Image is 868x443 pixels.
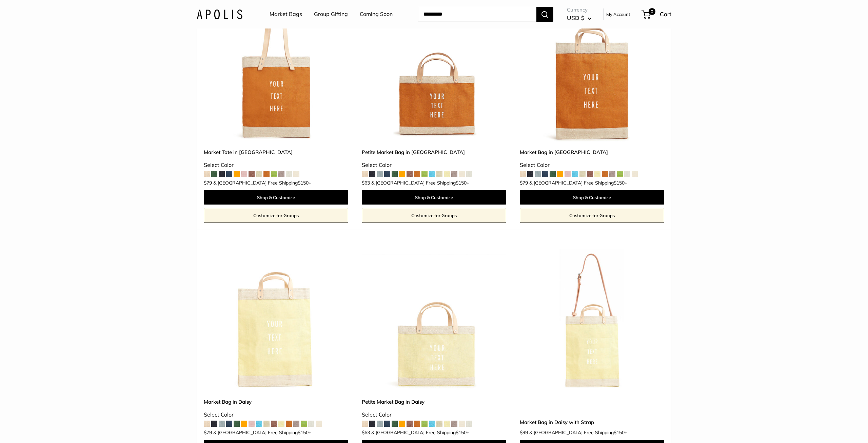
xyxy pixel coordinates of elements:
span: $150 [298,429,309,436]
a: Market Bag in Daisy with Strapdescription_The Original Market Bag in Daisy [520,247,664,391]
span: $150 [614,429,625,436]
img: Apolis [197,9,242,19]
a: Customize for Groups [362,208,506,223]
a: Petite Market Bag in Daisy [362,398,506,406]
a: Market Tote in [GEOGRAPHIC_DATA] [204,148,348,156]
a: Coming Soon [360,9,393,19]
span: Currency [567,5,592,15]
a: Group Gifting [314,9,348,19]
a: Shop & Customize [204,190,348,205]
a: Market Bags [270,9,302,19]
span: $99 [520,429,528,436]
span: & [GEOGRAPHIC_DATA] Free Shipping + [213,180,311,185]
span: $63 [362,180,370,186]
div: Select Color [204,160,348,170]
div: Select Color [204,410,348,420]
span: $150 [614,180,625,186]
span: USD $ [567,14,585,21]
span: $150 [456,180,467,186]
a: Petite Market Bag in [GEOGRAPHIC_DATA] [362,148,506,156]
a: Market Bag in Daisy [204,398,348,406]
span: $150 [456,429,467,436]
span: & [GEOGRAPHIC_DATA] Free Shipping + [213,430,311,435]
img: Petite Market Bag in Daisy [362,247,506,391]
span: 0 [649,8,655,15]
span: Cart [660,11,671,18]
a: Market Bag in Daisy with Strap [520,418,664,426]
a: Customize for Groups [520,208,664,223]
a: My Account [606,10,630,18]
div: Select Color [520,160,664,170]
span: $79 [204,180,212,186]
span: $63 [362,429,370,436]
span: $150 [298,180,309,186]
div: Select Color [362,160,506,170]
a: Petite Market Bag in DaisyPetite Market Bag in Daisy [362,247,506,391]
a: Shop & Customize [362,190,506,205]
input: Search... [418,7,536,22]
button: USD $ [567,13,592,23]
span: & [GEOGRAPHIC_DATA] Free Shipping + [371,430,469,435]
a: Shop & Customize [520,190,664,205]
span: & [GEOGRAPHIC_DATA] Free Shipping + [371,180,469,185]
a: Market Bag in [GEOGRAPHIC_DATA] [520,148,664,156]
button: Search [536,7,553,22]
span: & [GEOGRAPHIC_DATA] Free Shipping + [529,430,627,435]
span: & [GEOGRAPHIC_DATA] Free Shipping + [529,180,627,185]
a: 0 Cart [642,9,671,20]
a: Customize for Groups [204,208,348,223]
span: $79 [204,429,212,436]
img: Market Bag in Daisy with Strap [520,247,664,391]
img: Market Bag in Daisy [204,247,348,391]
div: Select Color [362,410,506,420]
span: $79 [520,180,528,186]
a: Market Bag in Daisydescription_The Original Market Bag in Daisy [204,247,348,391]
